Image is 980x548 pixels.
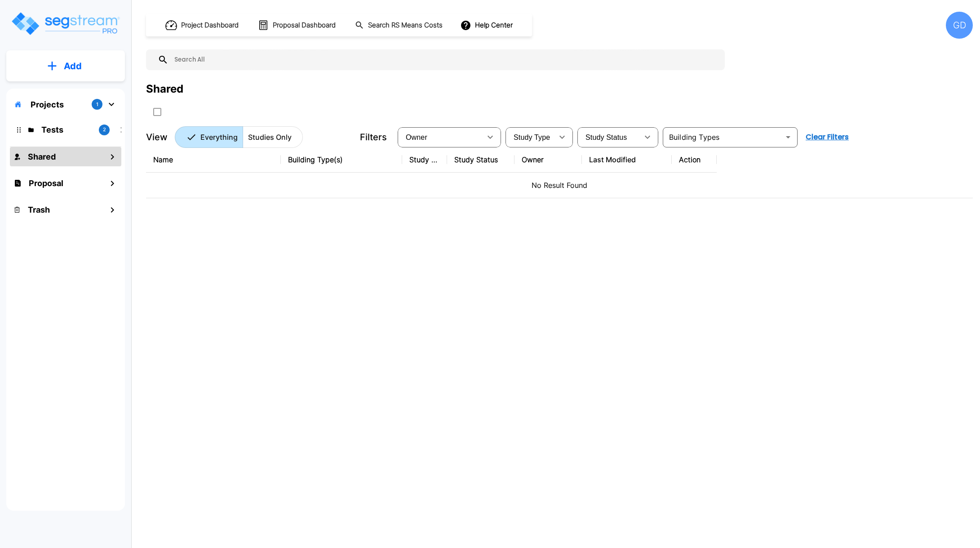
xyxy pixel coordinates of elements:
span: Study Status [585,134,627,141]
p: 1 [96,101,98,108]
p: Projects [31,98,64,111]
input: Building Types [665,131,780,143]
button: Open [782,131,794,143]
th: Study Status [447,147,514,173]
button: Search RS Means Costs [351,17,448,34]
input: Search All [169,49,720,70]
div: Platform [175,126,303,148]
p: 2 [103,126,106,134]
th: Action [672,147,717,173]
h1: Search RS Means Costs [368,20,443,31]
th: Building Type(s) [281,147,402,173]
div: Select [507,125,553,150]
div: Select [579,125,639,150]
button: Help Center [458,17,516,34]
p: Add [64,59,82,73]
span: Owner [406,134,427,141]
p: No Result Found [153,180,966,191]
h1: Proposal Dashboard [273,20,336,31]
p: Studies Only [248,132,292,143]
p: Filters [360,130,387,144]
button: Studies Only [243,126,303,148]
div: Select [399,125,481,150]
th: Study Type [402,147,447,173]
h1: Proposal [29,177,63,189]
p: Everything [200,132,238,143]
h1: Project Dashboard [181,20,239,31]
th: Last Modified [582,147,672,173]
button: Proposal Dashboard [254,16,341,35]
button: SelectAll [148,103,166,121]
button: Project Dashboard [162,15,244,35]
p: View [146,130,168,144]
button: Clear Filters [802,128,852,146]
div: GD [946,12,973,39]
p: Tests [41,124,92,136]
button: Add [6,53,125,79]
div: Shared [146,81,183,97]
th: Owner [514,147,582,173]
button: Everything [175,126,243,148]
h1: Trash [28,204,50,216]
img: Logo [10,11,120,36]
h1: Shared [28,151,56,163]
th: Name [146,147,281,173]
span: Study Type [514,134,550,141]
